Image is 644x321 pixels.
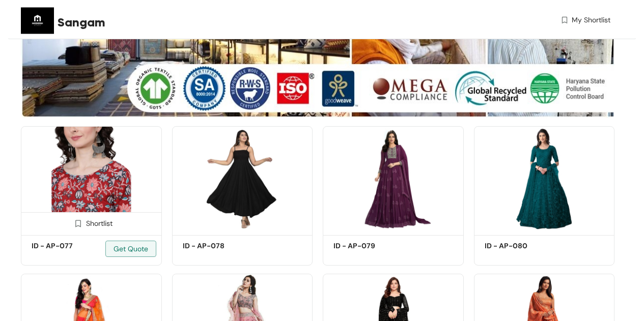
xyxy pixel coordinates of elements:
h5: ID - AP-080 [485,241,571,251]
img: 9dba5b6e-11e3-4a98-a29a-ee305a53f726 [172,126,313,232]
img: d9d51cda-168c-4a2d-83f3-c00c2b3672b9 [474,126,615,232]
img: Buyer Portal [21,4,54,37]
img: 836a2117-1566-467c-93aa-7d2077c57c58 [323,126,464,232]
h5: ID - AP-077 [32,241,118,251]
h5: ID - AP-078 [183,241,269,251]
button: Get Quote [105,241,156,257]
span: Get Quote [114,243,148,254]
div: Shortlist [70,218,113,227]
h5: ID - AP-079 [333,241,420,251]
img: Shortlist [73,219,83,228]
span: Sangam [58,13,105,32]
span: My Shortlist [572,15,610,25]
img: wishlist [560,15,569,25]
img: 3e09b710-9d25-4ebc-ae85-7fa7fc52beb9 [21,126,162,232]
